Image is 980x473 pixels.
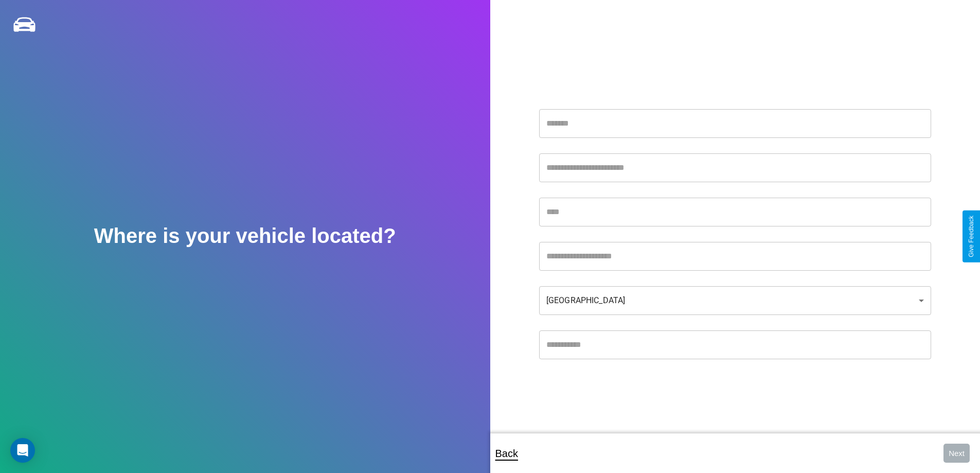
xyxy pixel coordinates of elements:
[943,444,970,463] button: Next
[968,216,975,257] div: Give Feedback
[495,444,518,463] p: Back
[10,438,35,463] div: Open Intercom Messenger
[94,224,396,248] h2: Where is your vehicle located?
[539,286,931,315] div: [GEOGRAPHIC_DATA]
